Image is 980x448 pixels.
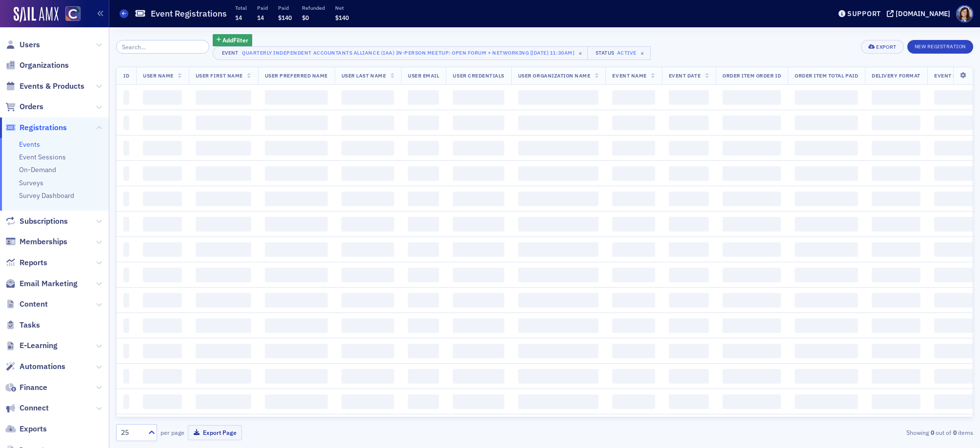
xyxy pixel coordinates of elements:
[934,192,974,206] span: ‌
[518,318,599,333] span: ‌
[196,166,251,181] span: ‌
[934,90,974,105] span: ‌
[795,166,858,181] span: ‌
[929,428,936,437] strong: 0
[5,216,68,227] a: Subscriptions
[722,344,781,358] span: ‌
[20,361,65,372] span: Automations
[196,318,251,333] span: ‌
[20,101,43,112] span: Orders
[196,116,251,130] span: ‌
[196,268,251,282] span: ‌
[235,4,247,11] p: Total
[143,166,182,181] span: ‌
[341,242,394,257] span: ‌
[121,428,142,438] div: 25
[518,293,599,308] span: ‌
[14,7,59,22] img: SailAMX
[722,268,781,282] span: ‌
[872,344,920,358] span: ‌
[143,72,174,79] span: User Name
[5,257,47,268] a: Reports
[887,10,954,17] button: [DOMAIN_NAME]
[518,90,599,105] span: ‌
[20,216,68,227] span: Subscriptions
[722,217,781,232] span: ‌
[518,192,599,206] span: ‌
[123,268,129,282] span: ‌
[341,141,394,156] span: ‌
[151,8,227,19] h1: Event Registrations
[722,394,781,409] span: ‌
[123,318,129,333] span: ‌
[722,242,781,257] span: ‌
[872,318,920,333] span: ‌
[257,4,268,11] p: Paid
[669,344,709,358] span: ‌
[872,242,920,257] span: ‌
[196,293,251,308] span: ‌
[934,268,974,282] span: ‌
[196,141,251,156] span: ‌
[453,116,504,130] span: ‌
[196,72,243,79] span: User First Name
[722,141,781,156] span: ‌
[453,394,504,409] span: ‌
[795,242,858,257] span: ‌
[795,268,858,282] span: ‌
[196,369,251,384] span: ‌
[872,166,920,181] span: ‌
[143,318,182,333] span: ‌
[265,394,328,409] span: ‌
[872,116,920,130] span: ‌
[612,268,655,282] span: ‌
[934,116,974,130] span: ‌
[143,90,182,105] span: ‌
[143,369,182,384] span: ‌
[143,268,182,282] span: ‌
[278,14,292,21] span: $140
[669,166,709,181] span: ‌
[341,72,386,79] span: User Last Name
[934,166,974,181] span: ‌
[934,369,974,384] span: ‌
[188,425,242,440] button: Export Page
[235,14,242,21] span: 14
[20,60,69,71] span: Organizations
[453,369,504,384] span: ‌
[722,90,781,105] span: ‌
[265,293,328,308] span: ‌
[669,394,709,409] span: ‌
[453,90,504,105] span: ‌
[196,90,251,105] span: ‌
[951,428,958,437] strong: 0
[612,394,655,409] span: ‌
[341,268,394,282] span: ‌
[408,90,439,105] span: ‌
[213,34,253,46] button: AddFilter
[213,46,589,60] button: EventQuarterly Independent Accountants Alliance (IAA) In-Person Meetup: Open Forum + Networking [...
[612,217,655,232] span: ‌
[20,39,40,50] span: Users
[722,293,781,308] span: ‌
[453,293,504,308] span: ‌
[5,424,47,434] a: Exports
[19,178,43,187] a: Surveys
[956,5,973,22] span: Profile
[612,242,655,257] span: ‌
[265,192,328,206] span: ‌
[20,122,67,133] span: Registrations
[116,40,209,54] input: Search…
[5,60,69,71] a: Organizations
[669,72,700,79] span: Event Date
[453,318,504,333] span: ‌
[453,242,504,257] span: ‌
[265,318,328,333] span: ‌
[934,217,974,232] span: ‌
[907,41,973,50] a: New Registration
[795,192,858,206] span: ‌
[302,14,309,21] span: $0
[669,369,709,384] span: ‌
[143,242,182,257] span: ‌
